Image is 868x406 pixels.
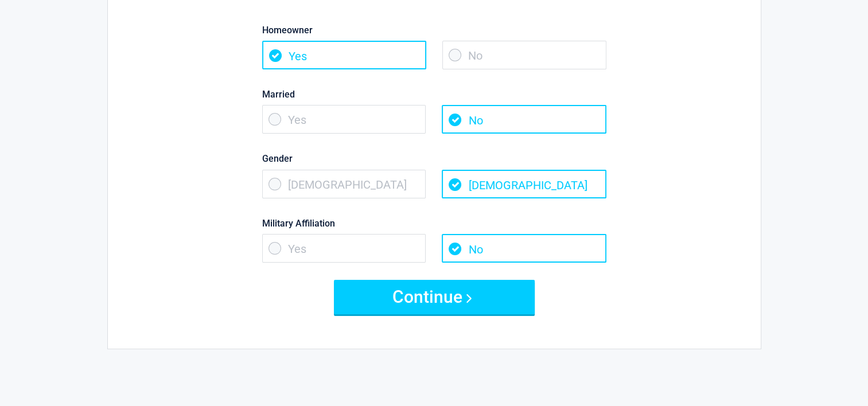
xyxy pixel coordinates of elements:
span: [DEMOGRAPHIC_DATA] [442,170,606,198]
span: No [442,105,606,134]
span: No [442,41,606,69]
span: [DEMOGRAPHIC_DATA] [262,170,426,198]
label: Gender [262,151,606,166]
span: Yes [262,41,426,69]
label: Military Affiliation [262,216,606,231]
span: No [442,234,606,263]
label: Homeowner [262,22,606,38]
span: Yes [262,234,426,263]
label: Married [262,87,606,102]
span: Yes [262,105,426,134]
button: Continue [334,280,535,314]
